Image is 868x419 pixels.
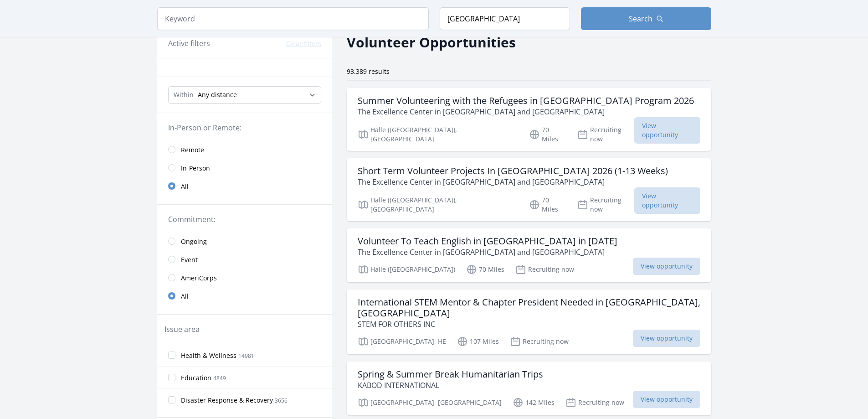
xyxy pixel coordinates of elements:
a: AmeriCorps [157,269,332,287]
a: Remote [157,140,332,159]
h2: Volunteer Opportunities [347,32,516,52]
span: Education [181,373,211,383]
span: 14981 [238,352,254,360]
input: Location [440,7,570,30]
p: 107 Miles [457,336,499,347]
span: In-Person [181,164,210,173]
a: Volunteer To Teach English in [GEOGRAPHIC_DATA] in [DATE] The Excellence Center in [GEOGRAPHIC_DA... [347,228,711,282]
a: All [157,287,332,305]
legend: In-Person or Remote: [168,122,321,133]
span: Ongoing [181,237,207,246]
p: 142 Miles [513,397,555,408]
button: Search [581,7,711,30]
a: Spring & Summer Break Humanitarian Trips KABOD INTERNATIONAL [GEOGRAPHIC_DATA], [GEOGRAPHIC_DATA]... [347,362,711,415]
input: Keyword [157,7,429,30]
span: All [181,182,189,191]
span: Event [181,255,198,264]
a: Short Term Volunteer Projects In [GEOGRAPHIC_DATA] 2026 (1-13 Weeks) The Excellence Center in [GE... [347,158,711,221]
p: Recruiting now [577,125,635,144]
p: Halle ([GEOGRAPHIC_DATA]), [GEOGRAPHIC_DATA] [358,196,518,214]
p: Halle ([GEOGRAPHIC_DATA]) [358,264,455,275]
span: View opportunity [633,391,700,408]
legend: Commitment: [168,214,321,225]
p: The Excellence Center in [GEOGRAPHIC_DATA] and [GEOGRAPHIC_DATA] [358,176,668,187]
h3: Volunteer To Teach English in [GEOGRAPHIC_DATA] in [DATE] [358,236,617,247]
span: View opportunity [633,258,700,275]
a: All [157,177,332,195]
p: The Excellence Center in [GEOGRAPHIC_DATA] and [GEOGRAPHIC_DATA] [358,106,694,117]
input: Disaster Response & Recovery 3656 [168,396,175,403]
p: Recruiting now [565,397,624,408]
h3: Short Term Volunteer Projects In [GEOGRAPHIC_DATA] 2026 (1-13 Weeks) [358,166,668,176]
p: Recruiting now [577,196,635,214]
button: Clear filters [286,39,321,48]
span: 93.389 results [347,67,390,76]
p: [GEOGRAPHIC_DATA], HE [358,336,446,347]
p: STEM FOR OTHERS INC [358,319,700,330]
span: Remote [181,145,204,155]
a: Event [157,250,332,269]
span: AmeriCorps [181,274,217,283]
h3: International STEM Mentor & Chapter President Needed in [GEOGRAPHIC_DATA], [GEOGRAPHIC_DATA] [358,297,700,319]
input: Education 4849 [168,374,175,381]
span: All [181,292,189,301]
span: Disaster Response & Recovery [181,396,273,405]
select: Search Radius [168,86,321,103]
span: 3656 [275,397,288,404]
span: View opportunity [633,330,700,347]
a: In-Person [157,159,332,177]
a: Summer Volunteering with the Refugees in [GEOGRAPHIC_DATA] Program 2026 The Excellence Center in ... [347,88,711,151]
a: Ongoing [157,232,332,250]
p: Recruiting now [515,264,574,275]
h3: Active filters [168,38,210,49]
span: View opportunity [634,187,700,214]
p: 70 Miles [529,125,566,144]
h3: Spring & Summer Break Humanitarian Trips [358,369,543,380]
input: Health & Wellness 14981 [168,352,175,359]
span: Search [629,13,652,24]
h3: Summer Volunteering with the Refugees in [GEOGRAPHIC_DATA] Program 2026 [358,95,694,106]
p: 70 Miles [466,264,504,275]
span: View opportunity [634,117,700,144]
p: The Excellence Center in [GEOGRAPHIC_DATA] and [GEOGRAPHIC_DATA] [358,247,617,258]
p: KABOD INTERNATIONAL [358,380,543,391]
p: [GEOGRAPHIC_DATA], [GEOGRAPHIC_DATA] [358,397,502,408]
p: Halle ([GEOGRAPHIC_DATA]), [GEOGRAPHIC_DATA] [358,125,518,144]
p: 70 Miles [529,196,566,214]
a: International STEM Mentor & Chapter President Needed in [GEOGRAPHIC_DATA], [GEOGRAPHIC_DATA] STEM... [347,290,711,354]
p: Recruiting now [510,336,569,347]
legend: Issue area [164,324,200,335]
span: 4849 [213,374,226,382]
span: Health & Wellness [181,351,236,360]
